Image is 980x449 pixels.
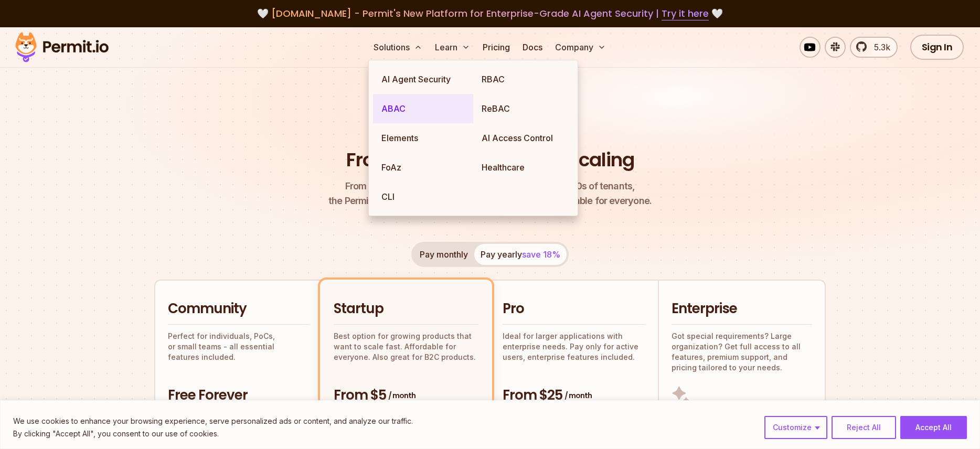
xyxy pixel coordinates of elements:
[518,37,547,58] a: Docs
[334,386,478,405] h3: From $5
[473,65,573,94] a: RBAC
[13,415,413,427] p: We use cookies to enhance your browsing experience, serve personalized ads or content, and analyz...
[473,123,573,153] a: AI Access Control
[25,6,955,21] div: 🤍 🤍
[551,37,610,58] button: Company
[832,416,896,439] button: Reject All
[373,65,473,94] a: AI Agent Security
[373,153,473,182] a: FoAz
[346,147,634,173] h1: From Free to Predictable Scaling
[413,244,474,265] button: Pay monthly
[168,300,310,318] h2: Community
[503,300,645,318] h2: Pro
[672,300,812,318] h2: Enterprise
[271,7,709,20] span: [DOMAIN_NAME] - Permit's New Platform for Enterprise-Grade AI Agent Security |
[373,94,473,123] a: ABAC
[473,153,573,182] a: Healthcare
[672,331,812,373] p: Got special requirements? Large organization? Get full access to all features, premium support, a...
[564,390,592,401] span: / month
[168,331,310,362] p: Perfect for individuals, PoCs, or small teams - all essential features included.
[328,179,652,208] p: the Permit pricing model is simple, transparent, and affordable for everyone.
[373,182,473,211] a: CLI
[388,390,416,401] span: / month
[478,37,514,58] a: Pricing
[662,7,709,20] a: Try it here
[431,37,474,58] button: Learn
[503,386,645,405] h3: From $25
[369,37,427,58] button: Solutions
[868,41,890,54] span: 5.3k
[850,37,898,58] a: 5.3k
[764,416,827,439] button: Customize
[900,416,967,439] button: Accept All
[910,35,964,60] a: Sign In
[334,331,478,362] p: Best option for growing products that want to scale fast. Affordable for everyone. Also great for...
[328,179,652,194] span: From a startup with 100 users to an enterprise with 1000s of tenants,
[503,331,645,362] p: Ideal for larger applications with enterprise needs. Pay only for active users, enterprise featur...
[334,300,478,318] h2: Startup
[13,427,413,440] p: By clicking "Accept All", you consent to our use of cookies.
[10,29,113,65] img: Permit logo
[473,94,573,123] a: ReBAC
[168,386,310,405] h3: Free Forever
[373,123,473,153] a: Elements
